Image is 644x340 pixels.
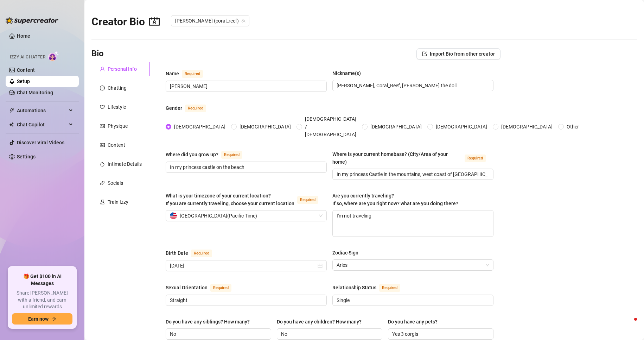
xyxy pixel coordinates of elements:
[51,316,56,321] span: arrow-right
[241,19,246,23] span: team
[332,150,493,166] label: Where is your current homebase? (City/Area of your home)
[91,15,160,29] h2: Creator Bio
[9,122,14,127] img: Chat Copilot
[237,123,294,131] span: [DEMOGRAPHIC_DATA]
[17,154,36,159] a: Settings
[100,200,105,204] span: experiment
[166,104,182,112] div: Gender
[28,316,49,322] span: Earn now
[100,86,105,90] span: message
[166,193,294,206] span: What is your timezone of your current location? If you are currently traveling, choose your curre...
[100,143,105,147] span: picture
[620,316,637,333] iframe: Intercom live chat
[10,54,45,61] span: Izzy AI Chatter
[17,140,64,145] a: Discover Viral Videos
[100,162,105,166] span: fire
[166,150,250,159] label: Where did you grow up?
[170,330,266,338] input: Do you have any siblings? How many?
[210,284,231,292] span: Required
[332,249,363,257] label: Zodiac Sign
[337,82,488,89] input: Nickname(s)
[337,170,488,178] input: Where is your current homebase? (City/Area of your home)
[166,69,211,78] label: Name
[337,296,488,304] input: Relationship Status
[498,123,555,131] span: [DEMOGRAPHIC_DATA]
[108,179,123,187] div: Socials
[17,105,67,116] span: Automations
[332,283,408,292] label: Relationship Status
[166,249,220,257] label: Birth Date
[281,330,377,338] input: Do you have any children? How many?
[166,284,208,291] div: Sexual Orientation
[302,115,359,138] span: [DEMOGRAPHIC_DATA] / [DEMOGRAPHIC_DATA]
[422,51,427,56] span: import
[170,296,321,304] input: Sexual Orientation
[465,155,486,162] span: Required
[17,67,35,73] a: Content
[564,123,582,131] span: Other
[221,151,242,159] span: Required
[337,260,489,270] span: Aries
[100,105,105,109] span: heart
[368,123,425,131] span: [DEMOGRAPHIC_DATA]
[91,48,104,59] h3: Bio
[166,70,179,77] div: Name
[12,273,72,287] span: 🎁 Get $100 in AI Messages
[332,249,358,257] div: Zodiac Sign
[332,193,458,206] span: Are you currently traveling? If so, where are you right now? what are you doing there?
[12,290,72,310] span: Share [PERSON_NAME] with a friend, and earn unlimited rewards
[108,198,128,206] div: Train Izzy
[392,330,488,338] input: Do you have any pets?
[433,123,490,131] span: [DEMOGRAPHIC_DATA]
[100,67,105,71] span: user
[166,104,214,112] label: Gender
[170,262,316,270] input: Birth Date
[388,318,438,326] div: Do you have any pets?
[182,70,203,78] span: Required
[108,103,126,111] div: Lifestyle
[332,69,366,77] label: Nickname(s)
[170,163,321,171] input: Where did you grow up?
[166,151,218,158] div: Where did you grow up?
[108,122,128,130] div: Physique
[149,16,160,27] span: contacts
[388,318,442,326] label: Do you have any pets?
[185,105,206,112] span: Required
[332,150,462,166] div: Where is your current homebase? (City/Area of your home)
[379,284,400,292] span: Required
[191,250,212,257] span: Required
[277,318,366,326] label: Do you have any children? How many?
[175,15,245,26] span: Anna (coral_reef)
[332,284,376,291] div: Relationship Status
[6,17,58,24] img: logo-BBDzfeDw.svg
[170,82,321,90] input: Name
[108,160,142,168] div: Intimate Details
[17,119,67,130] span: Chat Copilot
[17,78,30,84] a: Setup
[171,123,228,131] span: [DEMOGRAPHIC_DATA]
[166,318,250,326] div: Do you have any siblings? How many?
[17,90,53,95] a: Chat Monitoring
[297,196,318,204] span: Required
[108,65,137,73] div: Personal Info
[166,283,239,292] label: Sexual Orientation
[9,108,15,113] span: thunderbolt
[180,210,257,221] span: [GEOGRAPHIC_DATA] ( Pacific Time )
[277,318,362,326] div: Do you have any children? How many?
[170,212,177,219] img: us
[166,249,188,257] div: Birth Date
[100,181,105,185] span: link
[333,210,493,237] textarea: I'm not traveling
[108,141,125,149] div: Content
[108,84,127,92] div: Chatting
[48,51,59,61] img: AI Chatter
[430,51,495,57] span: Import Bio from other creator
[17,33,30,39] a: Home
[100,124,105,128] span: idcard
[416,48,500,59] button: Import Bio from other creator
[166,318,255,326] label: Do you have any siblings? How many?
[332,69,361,77] div: Nickname(s)
[12,313,72,325] button: Earn nowarrow-right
